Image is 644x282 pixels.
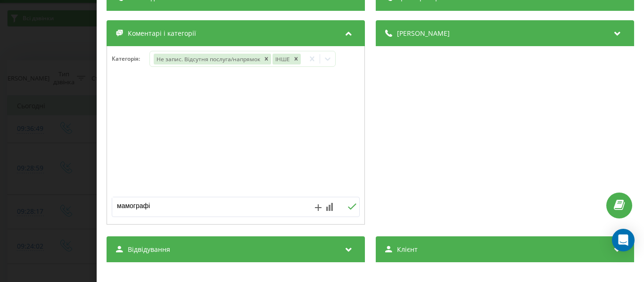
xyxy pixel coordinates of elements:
span: [PERSON_NAME] [397,29,450,38]
div: Open Intercom Messenger [612,229,635,251]
span: Клієнт [397,245,418,254]
div: Не запис. Відсутня послуга/напрямок [153,54,261,64]
div: ІНШЕ [272,54,291,64]
div: Remove Не запис. Відсутня послуга/напрямок [261,54,271,64]
textarea: мамографі [112,197,310,214]
h4: Категорія : [112,56,149,62]
span: Коментарі і категорії [128,29,196,38]
span: Відвідування [128,245,170,254]
div: Remove ІНШЕ [291,54,300,64]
